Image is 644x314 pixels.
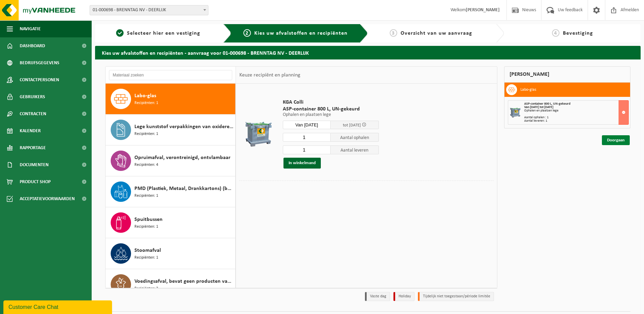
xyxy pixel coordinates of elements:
span: Recipiënten: 3 [134,285,158,292]
span: Acceptatievoorwaarden [20,190,75,207]
span: Labo-glas [134,92,156,100]
button: Voedingsafval, bevat geen producten van dierlijke oorsprong, gemengde verpakking (exclusief glas)... [106,269,236,300]
div: Aantal leveren: 1 [524,119,628,123]
span: 2 [243,29,251,37]
span: Voedingsafval, bevat geen producten van dierlijke oorsprong, gemengde verpakking (exclusief glas) [134,277,234,285]
span: PMD (Plastiek, Metaal, Drankkartons) (bedrijven) [134,185,234,193]
span: Recipiënten: 4 [134,162,158,168]
strong: Van [DATE] tot [DATE] [524,105,553,109]
input: Materiaal zoeken [109,70,232,80]
span: Opruimafval, verontreinigd, ontvlambaar [134,154,231,162]
span: Recipiënten: 1 [134,255,158,261]
span: ASP-container 800 L, UN-gekeurd [524,102,570,106]
span: Spuitbussen [134,215,163,224]
button: Spuitbussen Recipiënten: 1 [106,207,236,238]
span: Recipiënten: 1 [134,224,158,230]
span: Aantal ophalen [331,133,379,142]
li: Tijdelijk niet toegestaan/période limitée [418,292,494,301]
li: Holiday [393,292,415,301]
span: Recipiënten: 1 [134,131,158,137]
span: Selecteer hier een vestiging [127,31,200,36]
span: Product Shop [20,173,51,190]
p: Ophalen en plaatsen lege [283,112,379,117]
button: In winkelmand [283,158,321,169]
a: 1Selecteer hier een vestiging [98,29,218,37]
div: [PERSON_NAME] [504,66,630,83]
span: ASP-container 800 L, UN-gekeurd [283,106,379,112]
h2: Kies uw afvalstoffen en recipiënten - aanvraag voor 01-000698 - BRENNTAG NV - DEERLIJK [95,46,641,59]
span: 01-000698 - BRENNTAG NV - DEERLIJK [90,5,208,15]
span: Overzicht van uw aanvraag [401,31,472,36]
div: Keuze recipiënt en planning [236,67,304,84]
span: Recipiënten: 1 [134,100,158,106]
span: Lege kunststof verpakkingen van oxiderende stoffen [134,123,234,131]
span: 4 [552,29,559,37]
div: Aantal ophalen : 1 [524,116,628,119]
span: 1 [116,29,124,37]
button: Labo-glas Recipiënten: 1 [106,84,236,115]
a: Doorgaan [602,135,630,145]
iframe: chat widget [3,299,113,314]
span: Stoomafval [134,246,161,255]
span: Bevestiging [563,31,593,36]
input: Selecteer datum [283,121,331,129]
li: Vaste dag [365,292,390,301]
span: Kalender [20,122,41,139]
span: 3 [390,29,397,37]
strong: [PERSON_NAME] [466,7,500,13]
button: Stoomafval Recipiënten: 1 [106,238,236,269]
span: Bedrijfsgegevens [20,54,59,71]
span: Aantal leveren [331,145,379,154]
button: Lege kunststof verpakkingen van oxiderende stoffen Recipiënten: 1 [106,115,236,145]
button: PMD (Plastiek, Metaal, Drankkartons) (bedrijven) Recipiënten: 1 [106,176,236,207]
div: Ophalen en plaatsen lege [524,109,628,112]
span: Rapportage [20,139,46,156]
span: KGA Colli [283,99,379,106]
span: Contracten [20,105,46,122]
span: Contactpersonen [20,71,59,88]
span: Dashboard [20,37,45,54]
span: Kies uw afvalstoffen en recipiënten [254,31,348,36]
h3: Labo-glas [520,84,536,95]
span: Recipiënten: 1 [134,193,158,199]
span: tot [DATE] [343,123,361,127]
button: Opruimafval, verontreinigd, ontvlambaar Recipiënten: 4 [106,145,236,176]
span: Gebruikers [20,88,45,105]
span: 01-000698 - BRENNTAG NV - DEERLIJK [90,5,208,15]
span: Navigatie [20,20,41,37]
span: Documenten [20,156,49,173]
